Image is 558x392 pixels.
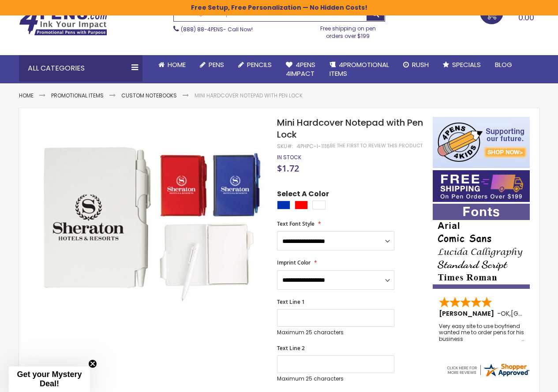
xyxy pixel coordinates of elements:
[9,366,90,392] div: Get your Mystery Deal!Close teaser
[151,55,193,75] a: Home
[485,368,558,392] iframe: Google Customer Reviews
[446,362,530,378] img: 4pens.com widget logo
[181,26,223,33] a: (888) 88-4PENS
[277,162,299,174] span: $1.72
[277,142,293,150] strong: SKU
[121,92,177,99] a: Custom Notebooks
[412,60,429,69] span: Rush
[330,142,423,149] a: Be the first to review this product
[330,60,389,78] span: 4PROMOTIONAL ITEMS
[433,117,530,168] img: 4pens 4 kids
[501,309,509,318] span: OK
[51,92,104,99] a: Promotional Items
[195,92,303,99] li: Mini Hardcover Notepad with Pen Lock
[279,55,322,84] a: 4Pens4impact
[277,220,315,228] span: Text Font Style
[322,55,396,84] a: 4PROMOTIONALITEMS
[446,372,530,380] a: 4pens.com certificate URL
[231,55,279,75] a: Pencils
[277,189,329,201] span: Select A Color
[277,298,305,306] span: Text Line 1
[277,375,394,382] p: Maximum 25 characters
[277,116,423,141] span: Mini Hardcover Notepad with Pen Lock
[433,170,530,202] img: Free shipping on orders over $199
[439,323,524,342] div: Very easy site to use boyfriend wanted me to order pens for his business
[17,370,82,388] span: Get your Mystery Deal!
[488,55,519,75] a: Blog
[277,201,290,209] div: Blue
[168,60,186,69] span: Home
[286,60,315,78] span: 4Pens 4impact
[181,26,253,33] span: - Call Now!
[312,201,326,209] div: White
[209,60,224,69] span: Pens
[277,259,311,266] span: Imprint Color
[297,143,330,150] div: 4PHPC-I-1116
[88,359,97,368] button: Close teaser
[396,55,436,75] a: Rush
[518,12,534,23] span: 0.00
[277,153,301,161] span: In stock
[436,55,488,75] a: Specials
[193,55,231,75] a: Pens
[277,154,301,161] div: Availability
[37,116,266,345] img: Mini Hardcover Notepad with Pen Lock
[19,92,34,99] a: Home
[277,344,305,352] span: Text Line 2
[277,329,394,336] p: Maximum 25 characters
[452,60,481,69] span: Specials
[247,60,272,69] span: Pencils
[439,309,497,318] span: [PERSON_NAME]
[433,204,530,289] img: font-personalization-examples
[19,7,107,36] img: 4Pens Custom Pens and Promotional Products
[19,55,142,82] div: All Categories
[295,201,308,209] div: Red
[311,22,385,39] div: Free shipping on pen orders over $199
[495,60,512,69] span: Blog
